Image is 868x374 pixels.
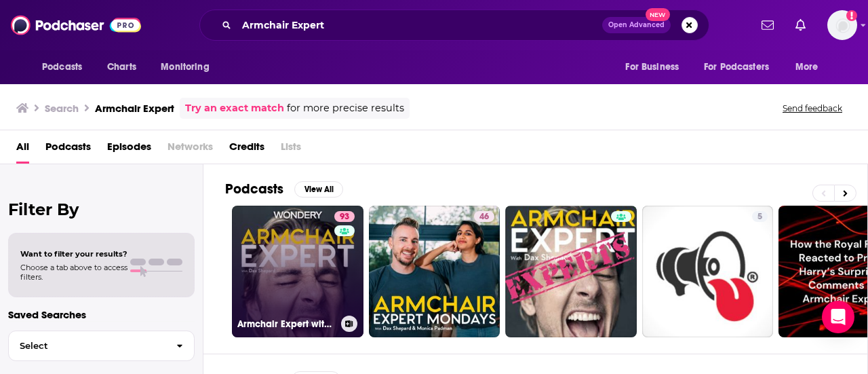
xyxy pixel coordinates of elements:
span: Networks [167,136,213,164]
a: 5 [752,211,768,222]
span: 93 [340,210,349,224]
a: 5 [642,206,774,337]
span: 46 [479,210,489,224]
button: open menu [786,54,835,80]
div: Search podcasts, credits, & more... [199,10,709,41]
img: Podchaser - Follow, Share and Rate Podcasts [11,12,141,38]
span: For Business [625,58,679,77]
button: Show profile menu [827,10,857,40]
button: Select [8,331,195,361]
span: Want to filter your results? [20,249,127,259]
span: Monitoring [161,58,209,77]
h3: Armchair Expert with [PERSON_NAME] [237,318,336,330]
a: Show notifications dropdown [790,14,811,37]
div: Open Intercom Messenger [822,301,854,333]
p: Saved Searches [8,308,195,321]
button: View All [294,181,343,198]
a: PodcastsView All [225,181,343,198]
button: Open AdvancedNew [602,17,671,33]
h2: Podcasts [225,181,283,198]
h3: Armchair Expert [95,102,174,115]
button: Send feedback [778,102,846,114]
a: Credits [229,136,264,164]
span: Charts [107,58,136,77]
span: for more precise results [287,100,404,116]
a: Charts [98,54,144,80]
span: Choose a tab above to access filters. [20,263,127,282]
a: 93Armchair Expert with [PERSON_NAME] [232,206,363,337]
img: User Profile [827,10,857,40]
a: Podcasts [45,136,91,164]
span: For Podcasters [704,58,769,77]
a: 46 [369,206,500,337]
a: Try an exact match [185,100,284,116]
span: New [646,8,670,21]
span: Podcasts [42,58,82,77]
button: open menu [33,54,100,80]
span: 5 [757,210,762,224]
a: Show notifications dropdown [756,14,779,37]
input: Search podcasts, credits, & more... [237,14,602,36]
h3: Search [45,102,79,115]
a: 93 [334,211,355,222]
a: Episodes [107,136,151,164]
span: Logged in as calellac [827,10,857,40]
button: open menu [616,54,696,80]
h2: Filter By [8,200,195,219]
span: Open Advanced [608,22,665,29]
a: 46 [474,211,494,222]
span: Lists [281,136,301,164]
button: open menu [151,54,226,80]
span: More [795,58,818,77]
button: open menu [695,54,789,80]
span: Select [9,341,165,350]
svg: Add a profile image [846,10,857,21]
a: All [16,136,29,164]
